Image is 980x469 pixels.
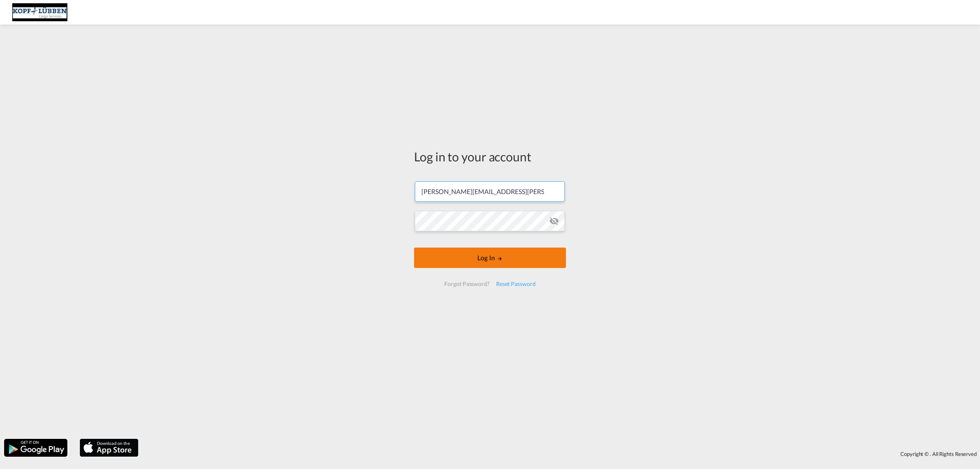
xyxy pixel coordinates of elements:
[414,148,566,165] div: Log in to your account
[549,216,559,226] md-icon: icon-eye-off
[143,447,980,461] div: Copyright © . All Rights Reserved
[3,438,68,458] img: google.png
[415,181,565,202] input: Enter email/phone number
[441,277,492,291] div: Forgot Password?
[414,248,566,268] button: LOGIN
[12,3,67,22] img: 25cf3bb0aafc11ee9c4fdbd399af7748.JPG
[493,277,539,291] div: Reset Password
[79,438,139,458] img: apple.png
